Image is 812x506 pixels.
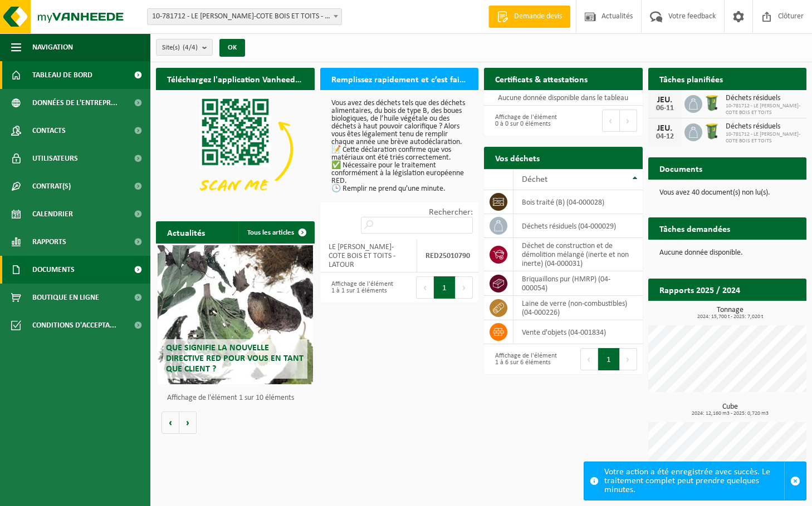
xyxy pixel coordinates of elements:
label: Rechercher: [429,208,473,217]
span: Conditions d'accepta... [32,311,116,339]
span: Utilisateurs [32,145,78,172]
span: Rapports [32,228,66,256]
p: Vous avez 40 document(s) non lu(s). [659,189,796,197]
img: WB-0240-HPE-GN-50 [702,122,721,141]
td: briquaillons pur (HMRP) (04-000054) [513,271,643,296]
a: Consulter les rapports [710,300,805,323]
td: vente d'objets (04-001834) [513,320,643,344]
a: Tous les articles [238,221,314,244]
button: Previous [416,276,434,299]
count: (4/4) [183,44,198,51]
span: 10-781712 - LE [PERSON_NAME]-COTE BOIS ET TOITS [726,103,801,116]
button: 1 [434,276,456,299]
button: Next [620,348,637,370]
h2: Tâches demandées [648,217,741,239]
td: bois traité (B) (04-000028) [513,190,643,214]
a: Demande devis [488,6,570,28]
span: 2024: 15,700 t - 2025: 7,020 t [654,314,807,320]
img: Download de VHEPlus App [156,90,315,209]
div: JEU. [654,124,676,133]
h2: Téléchargez l'application Vanheede+ maintenant! [156,68,315,90]
button: Volgende [179,411,197,434]
button: Next [620,110,637,132]
h2: Rapports 2025 / 2024 [648,279,751,300]
p: Affichage de l'élément 1 sur 10 éléments [167,394,309,402]
button: Vorige [162,411,179,434]
span: Tableau de bord [32,61,92,89]
div: 04-12 [654,133,676,141]
h2: Actualités [156,221,216,243]
div: Affichage de l'élément 0 à 0 sur 0 éléments [490,108,557,133]
button: Site(s)(4/4) [156,39,213,56]
div: Affichage de l'élément 1 à 6 sur 6 éléments [490,347,557,371]
p: Aucune donnée disponible. [659,249,796,257]
button: 1 [598,348,620,370]
span: Contrat(s) [32,172,71,200]
h2: Tâches planifiées [648,68,734,90]
a: Que signifie la nouvelle directive RED pour vous en tant que client ? [158,245,313,384]
span: Déchets résiduels [726,94,801,103]
p: Vous avez des déchets tels que des déchets alimentaires, du bois de type B, des boues biologiques... [331,100,468,193]
div: Votre action a été enregistrée avec succès. Le traitement complet peut prendre quelques minutes. [604,462,784,500]
span: Que signifie la nouvelle directive RED pour vous en tant que client ? [166,344,304,374]
button: OK [219,39,245,57]
span: Documents [32,256,75,284]
span: Déchets résiduels [726,122,801,131]
span: Demande devis [511,11,565,22]
span: 10-781712 - LE LOUER SEBASTIEN-COTE BOIS ET TOITS - LATOUR [147,8,342,25]
span: Boutique en ligne [32,284,99,311]
button: Previous [602,110,620,132]
td: déchets résiduels (04-000029) [513,214,643,238]
td: LE [PERSON_NAME]-COTE BOIS ET TOITS - LATOUR [320,239,417,272]
strong: RED25010790 [425,252,470,260]
h2: Remplissez rapidement et c’est fait, votre déclaration RED pour 2025 [320,68,479,90]
span: 10-781712 - LE [PERSON_NAME]-COTE BOIS ET TOITS [726,131,801,145]
img: WB-0240-HPE-GN-50 [702,93,721,112]
button: Previous [580,348,598,370]
span: 2024: 12,160 m3 - 2025: 0,720 m3 [654,411,807,416]
span: 10-781712 - LE LOUER SEBASTIEN-COTE BOIS ET TOITS - LATOUR [148,9,341,24]
div: JEU. [654,96,676,105]
h3: Cube [654,403,807,416]
span: Site(s) [162,39,198,56]
span: Contacts [32,117,66,145]
h2: Documents [648,157,713,179]
td: déchet de construction et de démolition mélangé (inerte et non inerte) (04-000031) [513,238,643,271]
div: 06-11 [654,105,676,112]
h2: Vos déchets [484,147,551,168]
h2: Certificats & attestations [484,68,599,90]
div: Affichage de l'élément 1 à 1 sur 1 éléments [326,275,394,300]
span: Calendrier [32,200,73,228]
td: laine de verre (non-combustibles) (04-000226) [513,296,643,320]
span: Navigation [32,33,73,61]
span: Données de l'entrepr... [32,89,118,117]
button: Next [456,276,473,299]
h3: Tonnage [654,306,807,320]
td: Aucune donnée disponible dans le tableau [484,90,643,106]
span: Déchet [522,175,547,184]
